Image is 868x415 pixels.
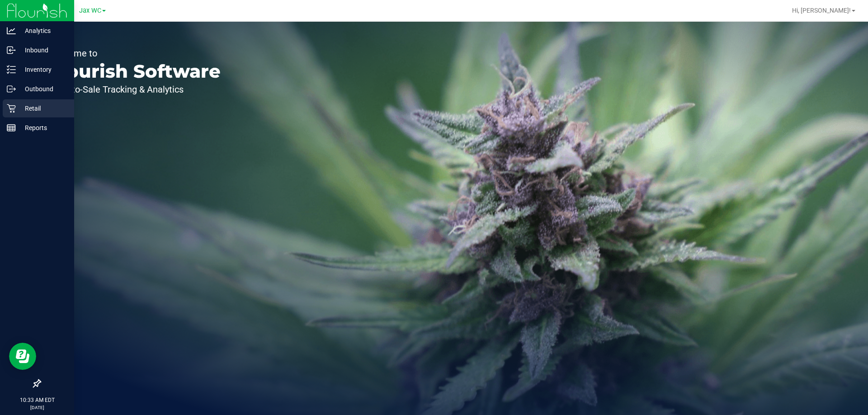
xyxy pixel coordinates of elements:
[49,85,221,94] p: Seed-to-Sale Tracking & Analytics
[16,64,70,75] p: Inventory
[4,396,70,404] p: 10:33 AM EDT
[7,123,16,132] inline-svg: Reports
[79,7,101,14] span: Jax WC
[16,103,70,114] p: Retail
[7,46,16,55] inline-svg: Inbound
[7,26,16,35] inline-svg: Analytics
[16,25,70,36] p: Analytics
[4,404,70,411] p: [DATE]
[7,65,16,74] inline-svg: Inventory
[16,84,70,94] p: Outbound
[792,7,851,14] span: Hi, [PERSON_NAME]!
[7,104,16,113] inline-svg: Retail
[49,62,221,80] p: Flourish Software
[7,84,16,93] inline-svg: Outbound
[9,343,36,370] iframe: Resource center
[16,122,70,133] p: Reports
[16,45,70,56] p: Inbound
[49,49,221,58] p: Welcome to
